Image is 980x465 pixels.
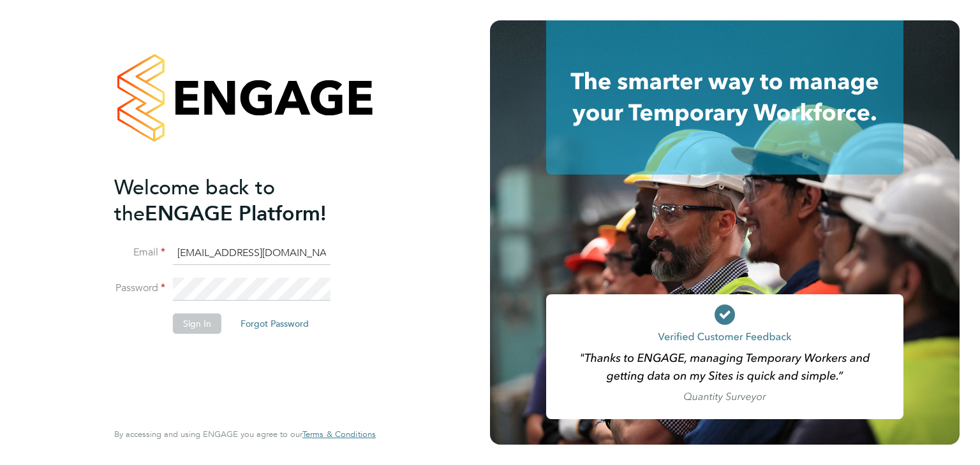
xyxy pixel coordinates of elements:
button: Sign In [173,313,221,334]
label: Email [114,246,165,259]
label: Password [114,282,165,295]
input: Enter your work email... [173,242,330,265]
a: Terms & Conditions [302,429,376,440]
h2: ENGAGE Platform! [114,175,363,227]
span: Welcome back to the [114,175,275,226]
button: Forgot Password [230,313,319,334]
span: Terms & Conditions [302,429,376,440]
span: By accessing and using ENGAGE you agree to our [114,429,376,440]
